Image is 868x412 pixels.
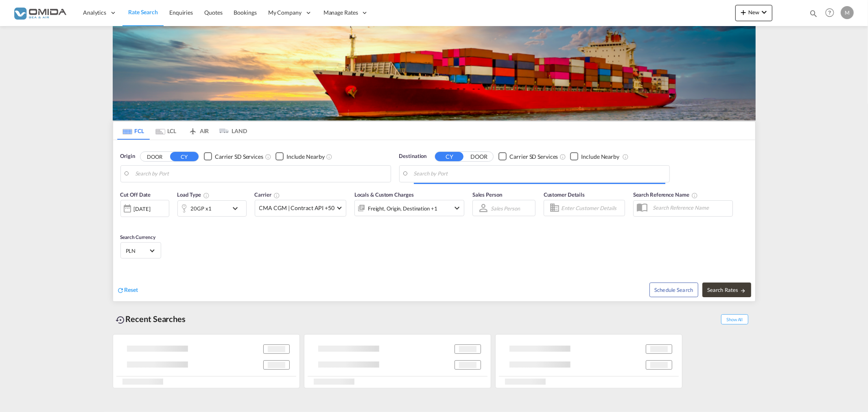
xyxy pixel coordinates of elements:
button: Note: By default Schedule search will only considerorigin ports, destination ports and cut off da... [649,283,698,297]
md-icon: The selected Trucker/Carrierwill be displayed in the rate results If the rates are from another f... [273,192,280,199]
div: icon-magnify [809,9,818,21]
span: Search Reference Name [633,191,698,198]
span: Rate Search [128,9,158,15]
div: icon-refreshReset [117,286,138,295]
button: Search Ratesicon-arrow-right [702,283,751,297]
span: Manage Rates [324,9,358,17]
md-icon: icon-information-outline [203,192,210,199]
span: Destination [399,152,427,160]
div: Origin DOOR CY Checkbox No InkUnchecked: Search for CY (Container Yard) services for all selected... [113,140,755,301]
span: My Company [268,9,302,17]
span: New [739,9,769,15]
md-tab-item: LCL [150,122,182,140]
div: 20GP x1 [191,203,212,214]
md-icon: icon-arrow-right [740,288,746,294]
span: Analytics [83,9,106,17]
md-icon: Unchecked: Search for CY (Container Yard) services for all selected carriers.Checked : Search for... [265,153,271,160]
div: 20GP x1icon-chevron-down [177,200,247,217]
md-tab-item: LAND [215,122,247,140]
md-icon: Unchecked: Search for CY (Container Yard) services for all selected carriers.Checked : Search for... [560,153,566,160]
span: Sales Person [472,191,502,198]
span: Search Currency [120,234,156,240]
button: CY [435,152,464,161]
span: Show All [721,314,748,324]
div: Include Nearby [581,153,619,161]
md-checkbox: Checkbox No Ink [275,152,325,161]
md-checkbox: Checkbox No Ink [204,152,263,161]
div: M [841,6,854,19]
md-checkbox: Checkbox No Ink [570,152,619,161]
md-icon: icon-plus 400-fg [739,7,748,17]
span: CMA CGM | Contract API +50 [259,204,335,212]
md-icon: icon-chevron-down [452,203,462,213]
button: CY [170,152,199,161]
span: Search Rates [707,287,746,293]
div: Recent Searches [113,310,189,328]
img: LCL+%26+FCL+BACKGROUND.png [113,26,756,121]
md-icon: icon-refresh [117,287,125,294]
input: Search Reference Name [649,202,732,214]
span: Reset [125,286,138,293]
span: Help [823,6,837,20]
md-icon: icon-backup-restore [116,315,126,325]
span: Load Type [177,191,210,198]
md-icon: Your search will be saved by the below given name [691,192,698,199]
div: Include Nearby [286,153,325,161]
input: Search by Port [414,168,665,180]
div: [DATE] [134,205,151,213]
span: Origin [120,152,135,160]
div: Carrier SD Services [215,153,263,161]
md-icon: Unchecked: Ignores neighbouring ports when fetching rates.Checked : Includes neighbouring ports w... [622,153,629,160]
md-tab-item: FCL [117,122,150,140]
md-checkbox: Checkbox No Ink [498,152,558,161]
input: Search by Port [135,168,387,180]
div: Carrier SD Services [509,153,558,161]
img: 459c566038e111ed959c4fc4f0a4b274.png [12,4,67,22]
md-select: Select Currency: zł PLNPoland Zloty [125,245,157,256]
md-datepicker: Select [120,216,127,227]
span: Bookings [234,9,257,16]
md-tab-item: AIR [182,122,215,140]
div: Freight Origin Destination Factory Stuffingicon-chevron-down [354,200,464,216]
md-icon: icon-chevron-down [230,204,244,213]
md-icon: Unchecked: Ignores neighbouring ports when fetching rates.Checked : Includes neighbouring ports w... [326,153,333,160]
span: Customer Details [544,191,585,198]
button: icon-plus 400-fgNewicon-chevron-down [735,5,772,21]
button: DOOR [465,152,493,161]
md-select: Sales Person [490,202,521,214]
span: Locals & Custom Charges [354,191,414,198]
md-icon: icon-chevron-down [759,7,769,17]
button: DOOR [140,152,169,161]
span: Carrier [255,191,280,198]
div: [DATE] [120,200,169,217]
span: Quotes [204,9,222,16]
md-pagination-wrapper: Use the left and right arrow keys to navigate between tabs [117,122,247,140]
span: Cut Off Date [120,191,151,198]
md-icon: icon-magnify [809,9,818,18]
span: PLN [126,247,149,254]
input: Enter Customer Details [561,202,622,214]
span: Enquiries [169,9,193,16]
md-icon: icon-airplane [188,126,198,132]
div: Freight Origin Destination Factory Stuffing [368,203,437,214]
div: Help [823,6,841,20]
